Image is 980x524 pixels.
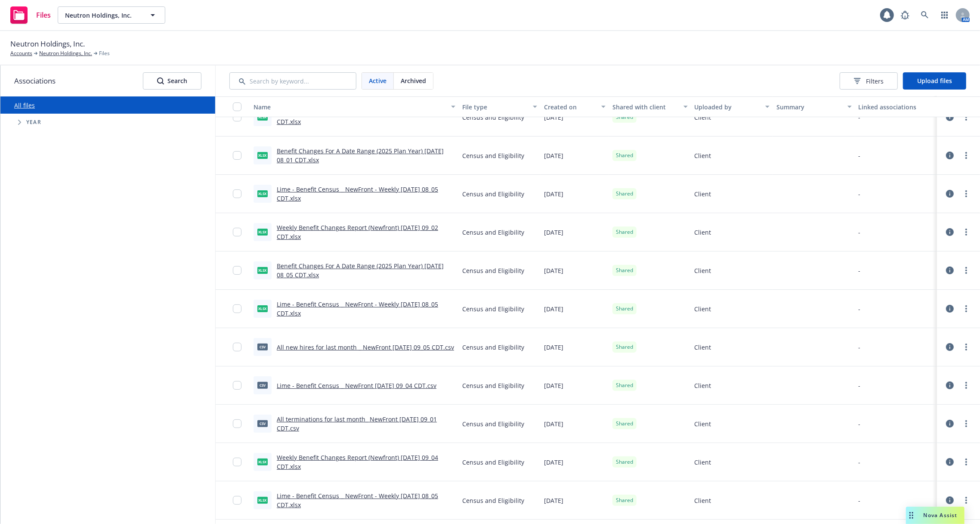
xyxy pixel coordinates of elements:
[616,113,633,121] span: Shared
[7,3,54,27] a: Files
[544,151,563,160] span: [DATE]
[961,150,971,161] a: more
[277,381,436,390] a: Lime - Benefit Census _ NewFront [DATE] 09_04 CDT.csv
[462,189,524,198] span: Census and Eligibility
[695,102,760,112] div: Uploaded by
[544,266,563,275] span: [DATE]
[859,381,861,390] div: -
[277,147,444,164] a: Benefit Changes For A Date Range (2025 Plan Year) [DATE] 08_01 CDT.xlsx
[936,6,953,24] a: Switch app
[859,189,861,198] div: -
[257,152,268,158] span: xlsx
[254,102,446,112] div: Name
[257,229,268,235] span: xlsx
[233,343,241,351] input: Toggle Row Selected
[58,6,165,24] button: Neutron Holdings, Inc.
[695,113,711,122] span: Client
[855,96,937,117] button: Linked associations
[233,189,241,198] input: Toggle Row Selected
[277,492,438,509] a: Lime - Benefit Census _ NewFront - Weekly [DATE] 08_05 CDT.xlsx
[544,113,563,122] span: [DATE]
[459,96,541,117] button: File type
[369,76,386,85] span: Active
[916,6,934,24] a: Search
[695,496,711,505] span: Client
[14,75,56,87] span: Associations
[462,102,528,112] div: File type
[544,102,596,112] div: Created on
[14,101,35,109] a: All files
[616,305,633,313] span: Shared
[544,304,563,313] span: [DATE]
[277,262,444,279] a: Benefit Changes For A Date Range (2025 Plan Year) [DATE] 08_05 CDT.xlsx
[277,223,438,241] a: Weekly Benefit Changes Report (Newfront) [DATE] 09_02 CDT.xlsx
[903,72,966,90] button: Upload files
[99,50,110,57] span: Files
[695,381,711,390] span: Client
[961,380,971,391] a: more
[616,458,633,466] span: Shared
[233,458,241,466] input: Toggle Row Selected
[544,458,563,467] span: [DATE]
[10,50,32,57] a: Accounts
[462,496,524,505] span: Census and Eligibility
[961,189,971,199] a: more
[691,96,773,117] button: Uploaded by
[462,381,524,390] span: Census and Eligibility
[462,419,524,428] span: Census and Eligibility
[695,228,711,237] span: Client
[544,228,563,237] span: [DATE]
[257,497,268,503] span: xlsx
[695,343,711,352] span: Client
[157,73,187,89] div: Search
[616,190,633,198] span: Shared
[906,507,965,524] button: Nova Assist
[0,114,215,131] div: Tree Example
[257,267,268,273] span: xlsx
[897,6,914,24] a: Report a Bug
[859,228,861,237] div: -
[26,120,41,125] span: Year
[462,458,524,467] span: Census and Eligibility
[277,300,438,317] a: Lime - Benefit Census _ NewFront - Weekly [DATE] 08_05 CDT.xlsx
[961,112,971,122] a: more
[544,496,563,505] span: [DATE]
[616,152,633,159] span: Shared
[250,96,459,117] button: Name
[866,77,884,86] span: Filters
[609,96,691,117] button: Shared with client
[773,96,855,117] button: Summary
[961,342,971,352] a: more
[233,419,241,428] input: Toggle Row Selected
[233,304,241,313] input: Toggle Row Selected
[616,343,633,351] span: Shared
[544,419,563,428] span: [DATE]
[544,381,563,390] span: [DATE]
[277,185,438,202] a: Lime - Benefit Census _ NewFront - Weekly [DATE] 08_05 CDT.xlsx
[257,382,268,388] span: csv
[961,457,971,467] a: more
[859,304,861,313] div: -
[961,265,971,276] a: more
[776,102,842,112] div: Summary
[462,343,524,352] span: Census and Eligibility
[36,12,51,19] span: Files
[233,113,241,121] input: Toggle Row Selected
[854,77,884,86] span: Filters
[961,419,971,429] a: more
[541,96,609,117] button: Created on
[906,507,917,524] div: Drag to move
[961,495,971,505] a: more
[695,151,711,160] span: Client
[859,102,934,112] div: Linked associations
[616,496,633,504] span: Shared
[143,72,201,90] button: SearchSearch
[257,190,268,197] span: xlsx
[695,304,711,313] span: Client
[859,113,861,122] div: -
[859,458,861,467] div: -
[695,419,711,428] span: Client
[39,50,92,57] a: Neutron Holdings, Inc.
[859,266,861,275] div: -
[462,266,524,275] span: Census and Eligibility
